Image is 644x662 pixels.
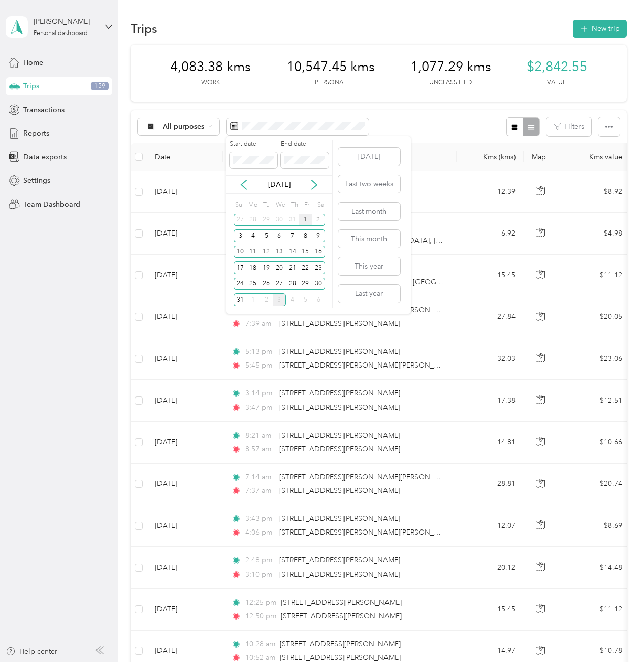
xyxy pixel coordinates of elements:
th: Kms value [559,143,630,171]
div: 28 [247,214,260,226]
span: [STREET_ADDRESS][PERSON_NAME] [279,389,400,398]
td: 32.03 [457,338,524,380]
button: [DATE] [338,148,400,165]
p: Work [201,78,220,87]
td: $11.12 [559,589,630,631]
span: 12:25 pm [245,597,276,608]
div: 29 [299,278,312,290]
div: 25 [247,278,260,290]
td: $23.06 [559,338,630,380]
div: 14 [286,246,299,258]
td: 6.92 [457,213,524,254]
span: 10,547.45 kms [286,59,375,75]
td: 20.12 [457,547,524,588]
div: 4 [247,229,260,242]
th: Locations [223,143,457,171]
span: 3:47 pm [245,402,274,413]
div: 6 [312,293,325,306]
div: Mo [247,197,258,212]
div: 27 [273,278,286,290]
div: 7 [286,229,299,242]
span: [STREET_ADDRESS][PERSON_NAME] [281,612,402,620]
span: 1,077.29 kms [410,59,491,75]
span: 8:21 am [245,430,274,441]
div: 27 [234,214,247,226]
td: [DATE] [147,171,223,213]
th: Date [147,143,223,171]
div: 1 [247,293,260,306]
div: 31 [234,293,247,306]
p: Value [547,78,566,87]
td: 15.45 [457,255,524,296]
div: 23 [312,261,325,274]
div: 31 [286,214,299,226]
span: [STREET_ADDRESS][PERSON_NAME][PERSON_NAME] [279,473,457,481]
div: 29 [260,214,273,226]
div: 15 [299,246,312,258]
td: [DATE] [147,213,223,254]
div: 19 [260,261,273,274]
span: [STREET_ADDRESS][PERSON_NAME] [281,598,402,607]
td: $14.48 [559,547,630,588]
span: [STREET_ADDRESS][PERSON_NAME] [280,653,401,662]
td: 12.39 [457,171,524,213]
td: [DATE] [147,464,223,505]
div: Sa [315,197,325,212]
div: 26 [260,278,273,290]
span: 5:45 pm [245,360,274,371]
div: 5 [299,293,312,306]
div: 24 [234,278,247,290]
div: 22 [299,261,312,274]
button: Last month [338,203,400,220]
td: $8.69 [559,505,630,547]
div: 28 [286,278,299,290]
button: This month [338,230,400,248]
td: $10.66 [559,422,630,464]
span: Trips [23,81,39,91]
td: [DATE] [147,547,223,588]
span: 7:14 am [245,472,274,483]
span: [STREET_ADDRESS][PERSON_NAME] [279,556,400,565]
button: This year [338,257,400,275]
td: [DATE] [147,338,223,380]
div: 21 [286,261,299,274]
button: Filters [546,117,591,136]
span: Team Dashboard [23,199,80,210]
span: [STREET_ADDRESS][PERSON_NAME] [279,431,400,440]
div: 2 [312,214,325,226]
div: Personal dashboard [34,30,88,37]
span: 3:43 pm [245,513,274,524]
div: 20 [273,261,286,274]
span: [STREET_ADDRESS][PERSON_NAME] [279,486,400,495]
span: Reports [23,128,49,139]
span: [STREET_ADDRESS][PERSON_NAME] [279,570,400,579]
th: Kms (kms) [457,143,524,171]
span: All purposes [163,123,205,130]
span: [STREET_ADDRESS][PERSON_NAME] [279,445,400,453]
div: Fr [302,197,312,212]
td: $12.51 [559,380,630,421]
iframe: Everlance-gr Chat Button Frame [587,605,644,662]
span: 8:57 am [245,444,274,455]
td: $11.12 [559,255,630,296]
div: 11 [247,246,260,258]
div: 17 [234,261,247,274]
button: Help center [6,646,57,657]
span: [STREET_ADDRESS][PERSON_NAME][PERSON_NAME] [279,361,457,370]
p: Personal [315,78,346,87]
div: 8 [299,229,312,242]
div: 3 [234,229,247,242]
div: 12 [260,246,273,258]
span: 10:28 am [245,639,275,650]
td: $4.98 [559,213,630,254]
div: 9 [312,229,325,242]
div: 2 [260,293,273,306]
span: 5:13 pm [245,346,274,357]
td: [DATE] [147,255,223,296]
span: Settings [23,175,50,186]
span: 4,083.38 kms [170,59,251,75]
span: [STREET_ADDRESS][PERSON_NAME] [279,347,400,356]
span: $2,842.55 [527,59,587,75]
span: [GEOGRAPHIC_DATA], [GEOGRAPHIC_DATA], [GEOGRAPHIC_DATA], [GEOGRAPHIC_DATA] [279,236,584,245]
